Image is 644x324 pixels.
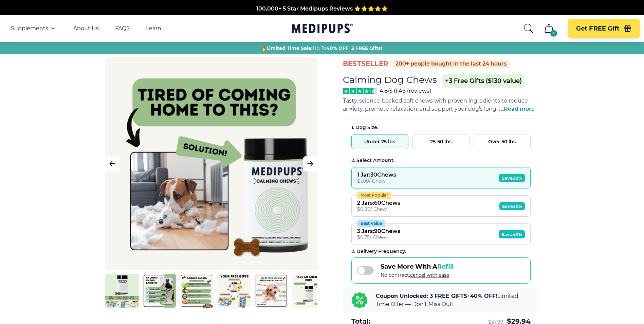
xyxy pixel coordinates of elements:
[292,22,353,36] a: Medipups
[142,274,176,308] img: Calming Dog Chews | Natural Dog Supplements
[180,274,214,308] img: Calming Dog Chews | Natural Dog Supplements
[550,30,557,37] div: 4
[351,167,531,188] button: 1 Jar:30Chews$1.00/ ChewSave20%
[576,25,620,33] span: Get FREE Gift
[412,134,470,149] button: 25-50 lbs
[11,24,57,33] button: Supplements
[381,272,454,278] span: No contract,
[504,106,535,112] span: Read more
[437,263,454,270] span: Refill
[343,88,377,94] img: Stars - 4.8
[568,19,640,38] button: Get FREE Gift
[357,178,396,184] div: $ 1.00 / Chew
[73,25,99,32] a: About Us
[470,293,497,299] b: 40% OFF!
[105,156,120,172] button: Previous Image
[343,59,389,68] span: BestSeller
[261,45,382,52] span: 🔥 Up To +
[357,192,391,199] div: Most Popular
[343,97,528,104] span: Tasty, science-backed soft chews with proven ingredients to reduce
[256,5,388,12] span: 100,000+ 5 Star Medipups Reviews ⭐️⭐️⭐️⭐️⭐️
[357,234,400,240] div: $ 0.75 / Chew
[351,124,531,131] div: 1. Dog Size:
[303,156,318,172] button: Next Image
[254,274,288,308] img: Calming Dog Chews | Natural Dog Supplements
[376,292,531,308] p: + Limited Time Offer — Don’t Miss Out!
[357,200,400,206] div: 2 Jars : 60 Chews
[351,195,531,217] button: Most Popular2 Jars:60Chews$0.80/ ChewSave36%
[393,60,509,68] div: 200+ people bought in the last 24 hours
[523,23,534,34] button: search
[376,293,467,299] b: Coupon Unlocked: 3 FREE GIFTS
[115,25,130,32] a: FAQS
[351,134,408,149] button: Under 25 lbs
[442,74,525,88] span: +3 Free Gifts ($130 value)
[474,134,531,149] button: Over 50 lbs
[410,272,449,278] span: cancel with ease
[357,172,396,178] div: 1 Jar : 30 Chews
[105,274,139,308] img: Calming Dog Chews | Natural Dog Supplements
[292,274,326,308] img: Calming Dog Chews | Natural Dog Supplements
[499,202,525,210] span: Save 36%
[146,25,161,32] a: Learn
[501,106,535,112] span: ...
[343,74,437,85] h1: Calming Dog Chews
[351,248,406,254] span: 2 . Delivery Frequency:
[499,174,525,182] span: Save 20%
[380,88,431,94] span: 4.8/5 ( 1,467 reviews)
[357,220,385,227] div: Best Value
[351,157,531,164] div: 2. Select Amount:
[357,206,400,212] div: $ 0.80 / Chew
[343,106,501,112] span: anxiety, promote relaxation, and support your dog’s long-t
[499,230,525,238] span: Save 40%
[357,228,400,234] div: 3 Jars : 90 Chews
[381,263,454,270] span: Save More With A
[351,223,531,245] button: Best Value3 Jars:90Chews$0.75/ ChewSave40%
[541,20,557,37] button: cart
[11,25,48,32] span: Supplements
[217,274,251,308] img: Calming Dog Chews | Natural Dog Supplements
